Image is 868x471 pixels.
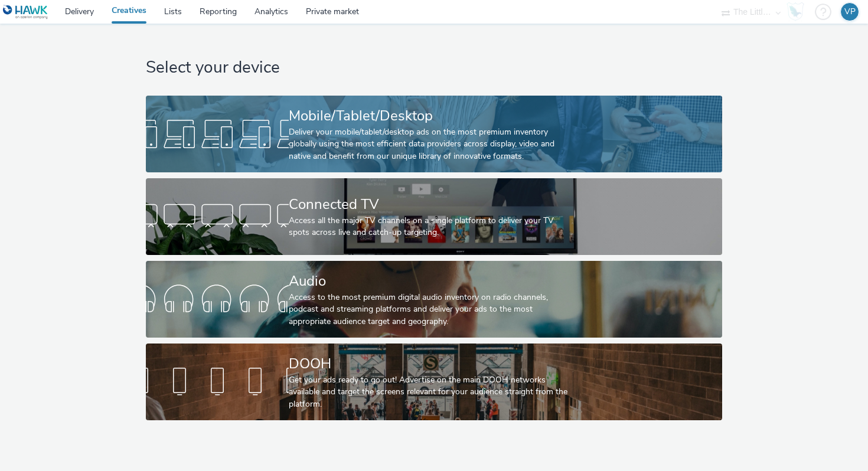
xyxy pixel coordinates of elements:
div: VP [844,3,856,21]
div: Audio [289,271,575,292]
div: Deliver your mobile/tablet/desktop ads on the most premium inventory globally using the most effi... [289,126,575,162]
a: Hawk Academy [787,2,809,21]
a: Mobile/Tablet/DesktopDeliver your mobile/tablet/desktop ads on the most premium inventory globall... [146,96,722,172]
div: DOOH [289,354,575,374]
img: Hawk Academy [787,2,804,21]
div: Connected TV [289,194,575,215]
div: Access to the most premium digital audio inventory on radio channels, podcast and streaming platf... [289,292,575,328]
a: DOOHGet your ads ready to go out! Advertise on the main DOOH networks available and target the sc... [146,344,722,420]
h1: Select your device [146,57,722,79]
div: Mobile/Tablet/Desktop [289,106,575,126]
div: Access all the major TV channels on a single platform to deliver your TV spots across live and ca... [289,215,575,239]
div: Get your ads ready to go out! Advertise on the main DOOH networks available and target the screen... [289,374,575,410]
a: AudioAccess to the most premium digital audio inventory on radio channels, podcast and streaming ... [146,261,722,338]
a: Connected TVAccess all the major TV channels on a single platform to deliver your TV spots across... [146,178,722,255]
img: undefined Logo [3,5,48,19]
